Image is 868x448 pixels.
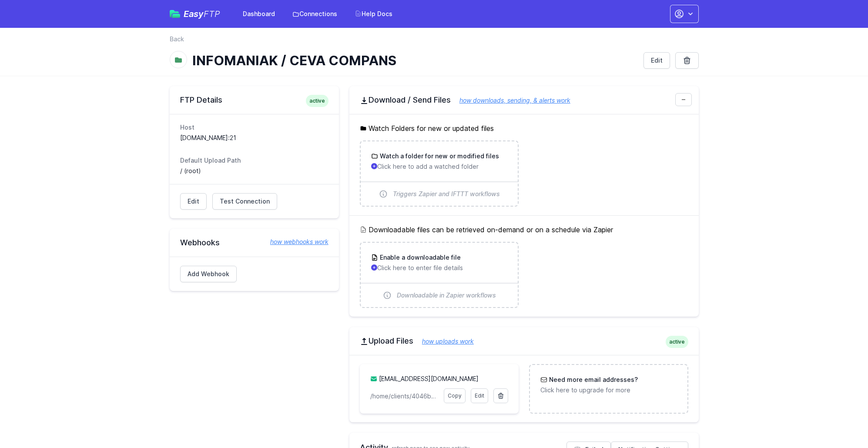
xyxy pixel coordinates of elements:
[643,52,670,69] a: Edit
[371,162,507,171] p: Click here to add a watched folder
[361,243,518,307] a: Enable a downloadable file Click here to enter file details Downloadable in Zapier workflows
[378,152,499,160] h3: Watch a folder for new or modified files
[360,224,688,235] h5: Downloadable files can be retrieved on-demand or on a schedule via Zapier
[306,95,328,107] span: active
[451,97,570,104] a: how downloads, sending, & alerts work
[220,197,270,206] span: Test Connection
[361,141,518,206] a: Watch a folder for new or modified files Click here to add a watched folder Triggers Zapier and I...
[360,123,688,134] h5: Watch Folders for new or updated files
[371,264,507,272] p: Click here to enter file details
[397,291,496,300] span: Downloadable in Zapier workflows
[170,10,220,18] a: EasyFTP
[170,10,180,18] img: easyftp_logo.png
[180,266,237,282] a: Add Webhook
[393,190,500,198] span: Triggers Zapier and IFTTT workflows
[170,35,184,43] a: Back
[212,193,277,210] a: Test Connection
[180,167,328,175] dd: / (root)
[180,193,207,210] a: Edit
[378,253,461,262] h3: Enable a downloadable file
[184,10,220,18] span: Easy
[360,336,688,346] h2: Upload Files
[530,365,687,405] a: Need more email addresses? Click here to upgrade for more
[204,9,220,19] span: FTP
[287,6,342,22] a: Connections
[180,134,328,142] dd: [DOMAIN_NAME]:21
[360,95,688,105] h2: Download / Send Files
[180,156,328,165] dt: Default Upload Path
[444,388,466,403] a: Copy
[666,336,688,348] span: active
[261,237,328,246] a: how webhooks work
[180,237,328,248] h2: Webhooks
[370,392,439,401] p: /home/clients/4046ba9aff31815fed4b691fd4872c76/
[379,375,479,382] a: [EMAIL_ADDRESS][DOMAIN_NAME]
[540,386,677,395] p: Click here to upgrade for more
[180,95,328,105] h2: FTP Details
[349,6,398,22] a: Help Docs
[471,388,488,403] a: Edit
[192,53,637,68] h1: INFOMANIAK / CEVA COMPANS
[238,6,280,22] a: Dashboard
[547,375,638,384] h3: Need more email addresses?
[180,123,328,132] dt: Host
[170,35,699,49] nav: Breadcrumb
[413,338,474,345] a: how uploads work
